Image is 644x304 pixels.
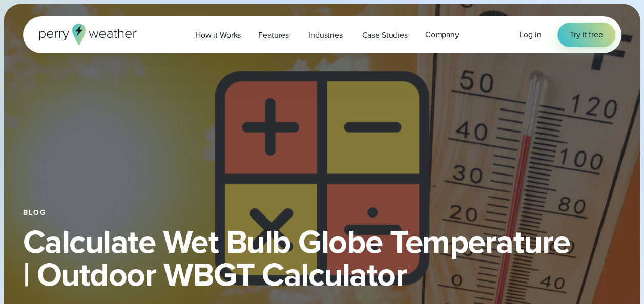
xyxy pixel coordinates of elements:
span: Company [425,29,459,41]
span: How it Works [195,29,241,41]
a: Try it free [557,23,615,47]
span: Case Studies [362,29,407,41]
a: Log in [520,29,541,41]
span: Industries [308,29,343,41]
a: How it Works [186,25,250,46]
span: Try it free [570,29,603,41]
span: Features [258,29,289,41]
h1: Calculate Wet Bulb Globe Temperature | Outdoor WBGT Calculator [23,225,621,291]
span: Log in [520,29,541,40]
div: Blog [23,209,621,217]
a: Case Studies [353,25,416,46]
